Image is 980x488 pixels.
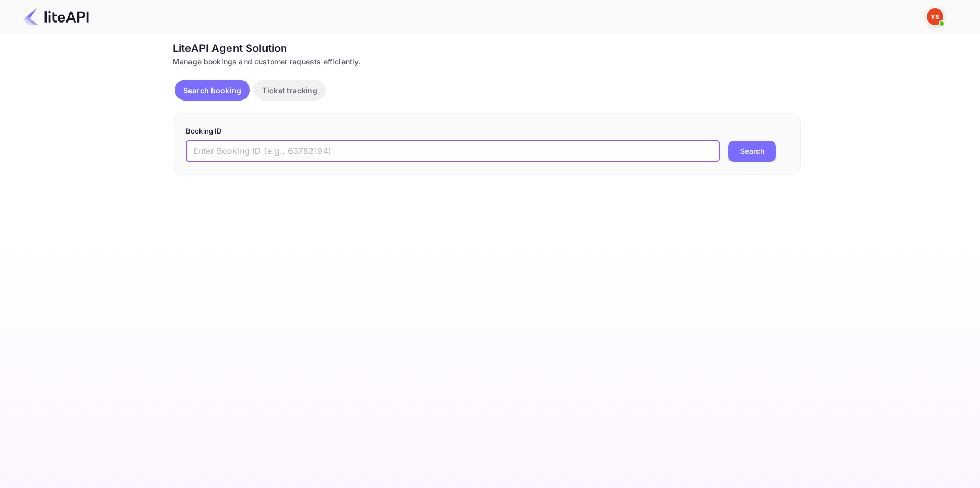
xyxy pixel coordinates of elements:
img: LiteAPI Logo [23,8,89,25]
input: Enter Booking ID (e.g., 63782194) [186,141,720,162]
p: Search booking [183,85,241,96]
button: Search [728,141,776,162]
div: LiteAPI Agent Solution [173,40,801,56]
img: Yandex Support [927,8,943,25]
div: Manage bookings and customer requests efficiently. [173,56,801,67]
p: Ticket tracking [262,85,317,96]
p: Booking ID [186,126,788,137]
